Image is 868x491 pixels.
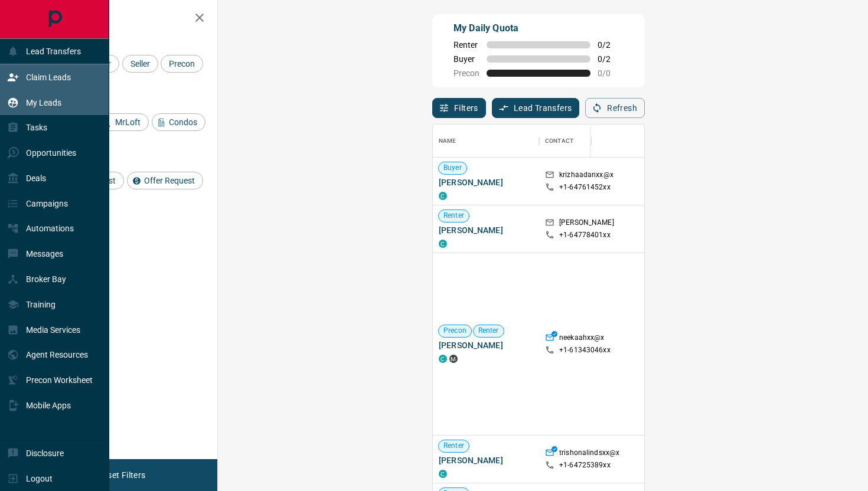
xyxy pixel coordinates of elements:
[559,230,611,240] p: +1- 64778401xx
[165,117,201,127] span: Condos
[453,54,479,64] span: Buyer
[439,224,533,236] span: [PERSON_NAME]
[439,192,447,200] div: condos.ca
[559,460,611,470] p: +1- 64725389xx
[559,345,611,355] p: +1- 61343046xx
[38,12,205,26] h2: Filters
[439,355,447,363] div: condos.ca
[439,454,533,466] span: [PERSON_NAME]
[165,59,199,68] span: Precon
[439,125,456,158] div: Name
[432,98,486,118] button: Filters
[90,465,153,485] button: Reset Filters
[122,55,158,73] div: Seller
[439,211,469,221] span: Renter
[439,163,466,173] span: Buyer
[559,170,614,182] p: krizhaadanxx@x
[152,113,205,131] div: Condos
[545,125,573,158] div: Contact
[111,117,145,127] span: MrLoft
[559,182,611,192] p: +1- 64761452xx
[598,40,624,50] span: 0 / 2
[474,326,504,336] span: Renter
[439,326,471,336] span: Precon
[98,113,149,131] div: MrLoft
[585,98,645,118] button: Refresh
[439,176,533,188] span: [PERSON_NAME]
[453,40,479,50] span: Renter
[439,339,533,351] span: [PERSON_NAME]
[559,218,614,230] p: [PERSON_NAME]
[598,68,624,78] span: 0 / 0
[453,68,479,78] span: Precon
[439,470,447,478] div: condos.ca
[439,240,447,248] div: condos.ca
[559,448,619,460] p: trishonalindsxx@x
[539,125,634,158] div: Contact
[433,125,539,158] div: Name
[492,98,580,118] button: Lead Transfers
[449,355,458,363] div: mrloft.ca
[127,172,203,189] div: Offer Request
[126,59,154,68] span: Seller
[598,54,624,64] span: 0 / 2
[453,21,624,35] p: My Daily Quota
[140,176,199,185] span: Offer Request
[559,333,604,345] p: neekaahxx@x
[439,441,469,451] span: Renter
[161,55,203,73] div: Precon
